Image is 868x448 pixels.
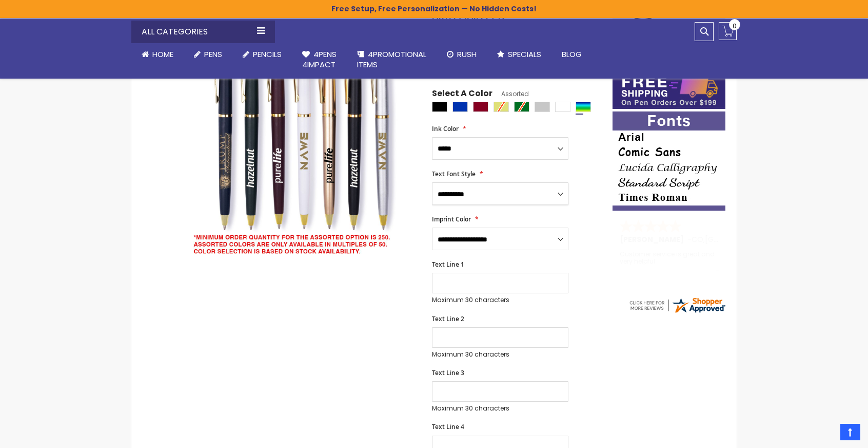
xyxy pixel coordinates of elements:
[628,308,726,316] a: 4pens.com certificate URL
[131,21,275,43] div: All Categories
[473,102,488,112] div: Burgundy
[613,111,725,211] img: font-personalization-examples
[184,25,418,260] img: assorted-disclaimer-ultra-gold.jpg
[613,72,725,109] img: Free shipping on orders over $199
[457,49,477,60] span: Rush
[432,404,568,413] p: Maximum 30 characters
[302,49,337,70] span: 4Pens 4impact
[432,422,464,431] span: Text Line 4
[733,21,737,31] span: 0
[184,43,232,66] a: Pens
[432,260,464,269] span: Text Line 1
[437,43,487,66] a: Rush
[152,49,173,60] span: Home
[253,49,282,60] span: Pencils
[576,102,591,112] div: Assorted
[347,43,437,77] a: 4PROMOTIONALITEMS
[620,251,719,273] div: Customer service is great and very helpful
[783,420,868,448] iframe: Reseñas de usuarios en Google
[432,215,471,223] span: Imprint Color
[492,89,529,98] span: Assorted
[562,49,582,60] span: Blog
[232,43,292,66] a: Pencils
[628,296,726,314] img: 4pens.com widget logo
[432,368,464,377] span: Text Line 3
[508,49,541,60] span: Specials
[555,102,570,112] div: White
[620,234,687,245] span: [PERSON_NAME]
[432,124,459,133] span: Ink Color
[432,314,464,323] span: Text Line 2
[432,102,447,112] div: Black
[432,296,568,304] p: Maximum 30 characters
[692,234,703,245] span: CO
[535,102,550,112] div: Silver
[204,49,222,60] span: Pens
[432,350,568,359] p: Maximum 30 characters
[551,43,592,66] a: Blog
[292,43,347,77] a: 4Pens4impact
[432,88,492,102] span: Select A Color
[452,102,468,112] div: Blue
[719,22,737,40] a: 0
[487,43,551,66] a: Specials
[687,234,780,245] span: - ,
[131,43,184,66] a: Home
[705,234,780,245] span: [GEOGRAPHIC_DATA]
[432,170,476,178] span: Text Font Style
[357,49,426,70] span: 4PROMOTIONAL ITEMS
